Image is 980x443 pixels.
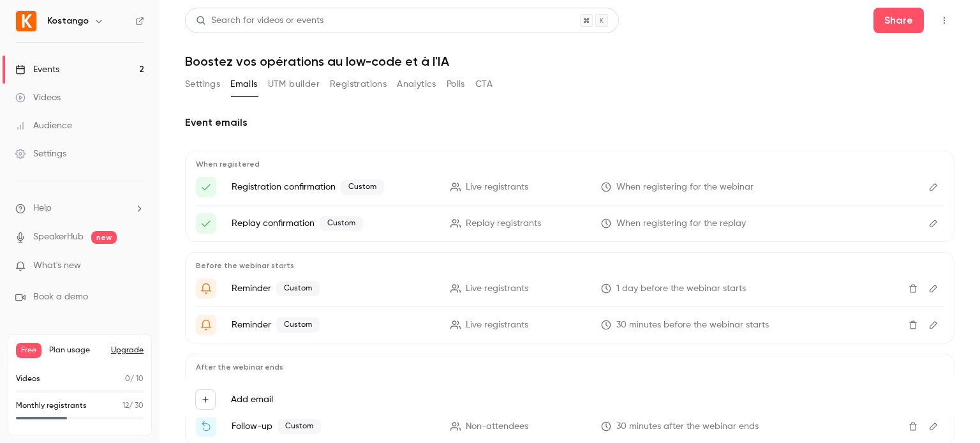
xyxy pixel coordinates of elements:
[616,282,746,296] span: 1 day before the webinar starts
[122,400,144,412] p: / 30
[231,393,273,406] label: Add email
[232,216,435,231] p: Replay confirmation
[923,177,944,197] button: Edit
[276,317,320,333] span: Custom
[466,217,541,230] span: Replay registrants
[616,319,769,332] span: 30 minutes before the webinar starts
[15,91,61,104] div: Videos
[196,278,944,299] li: Plus qu’un jour avant {{ event_name }} ! 🚀
[196,14,323,27] div: Search for videos or events
[466,181,528,194] span: Live registrants
[923,213,944,234] button: Edit
[923,315,944,335] button: Edit
[196,315,944,335] li: ⏰ Plus que 30 minutes avant notre webinaire : {{ event_name }} !
[185,74,220,94] button: Settings
[16,343,41,358] span: Free
[33,259,81,273] span: What's new
[232,317,435,333] p: Reminder
[196,213,944,234] li: Le replay de notre webinaire {{ event_name }} est disponible 🎥
[122,402,129,410] span: 12
[196,177,944,197] li: Votre inscription à notre webinaire {{ event_name }} est confirmée ✅
[447,74,465,94] button: Polls
[903,315,923,335] button: Delete
[196,159,944,169] p: When registered
[873,8,924,33] button: Share
[33,290,88,304] span: Book a demo
[49,345,103,356] span: Plan usage
[185,54,954,69] h1: Boostez vos opérations au low-code et à l'IA
[616,181,754,194] span: When registering for the webinar
[397,74,436,94] button: Analytics
[196,260,944,271] p: Before the webinar starts
[923,416,944,437] button: Edit
[330,74,387,94] button: Registrations
[125,373,144,385] p: / 10
[15,202,144,215] li: help-dropdown-opener
[320,216,363,231] span: Custom
[15,119,72,132] div: Audience
[616,420,759,433] span: 30 minutes after the webinar ends
[903,416,923,437] button: Delete
[16,373,40,385] p: Videos
[15,147,66,160] div: Settings
[47,15,89,27] h6: Kostango
[341,179,384,195] span: Custom
[232,419,435,434] p: Follow-up
[16,11,36,31] img: Kostango
[232,281,435,296] p: Reminder
[33,202,52,215] span: Help
[923,278,944,299] button: Edit
[466,319,528,332] span: Live registrants
[196,362,944,372] p: After the webinar ends
[475,74,493,94] button: CTA
[33,230,84,244] a: SpeakerHub
[276,281,320,296] span: Custom
[232,179,435,195] p: Registration confirmation
[196,416,944,437] li: Vous avez manqué notre webinaire ? Voici le replay 🎥
[91,231,117,244] span: new
[16,400,87,412] p: Monthly registrants
[616,217,746,230] span: When registering for the replay
[903,278,923,299] button: Delete
[125,375,130,383] span: 0
[466,282,528,296] span: Live registrants
[230,74,257,94] button: Emails
[466,420,528,433] span: Non-attendees
[111,345,144,356] button: Upgrade
[268,74,320,94] button: UTM builder
[185,115,954,130] h2: Event emails
[15,63,59,76] div: Events
[278,419,321,434] span: Custom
